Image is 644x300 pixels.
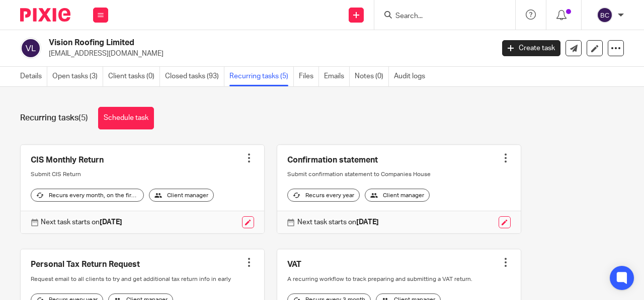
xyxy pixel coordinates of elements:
[49,38,399,48] h2: Vision Roofing Limited
[78,114,88,122] span: (5)
[324,67,350,86] a: Emails
[20,38,41,59] img: svg%3E
[20,8,70,22] img: Pixie
[299,67,319,86] a: Files
[52,67,103,86] a: Open tasks (3)
[297,217,379,227] p: Next task starts on
[394,67,430,86] a: Audit logs
[31,189,144,202] div: Recurs every month, on the first [DATE]
[355,67,389,86] a: Notes (0)
[41,217,122,227] p: Next task starts on
[49,49,487,59] p: [EMAIL_ADDRESS][DOMAIN_NAME]
[108,67,160,86] a: Client tasks (0)
[98,107,154,129] a: Schedule task
[100,219,122,226] strong: [DATE]
[165,67,224,86] a: Closed tasks (93)
[394,12,485,21] input: Search
[20,67,47,86] a: Details
[356,219,379,226] strong: [DATE]
[20,113,88,123] h1: Recurring tasks
[149,189,214,202] div: Client manager
[365,189,430,202] div: Client manager
[229,67,294,86] a: Recurring tasks (5)
[287,189,360,202] div: Recurs every year
[597,7,613,23] img: svg%3E
[502,40,560,56] a: Create task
